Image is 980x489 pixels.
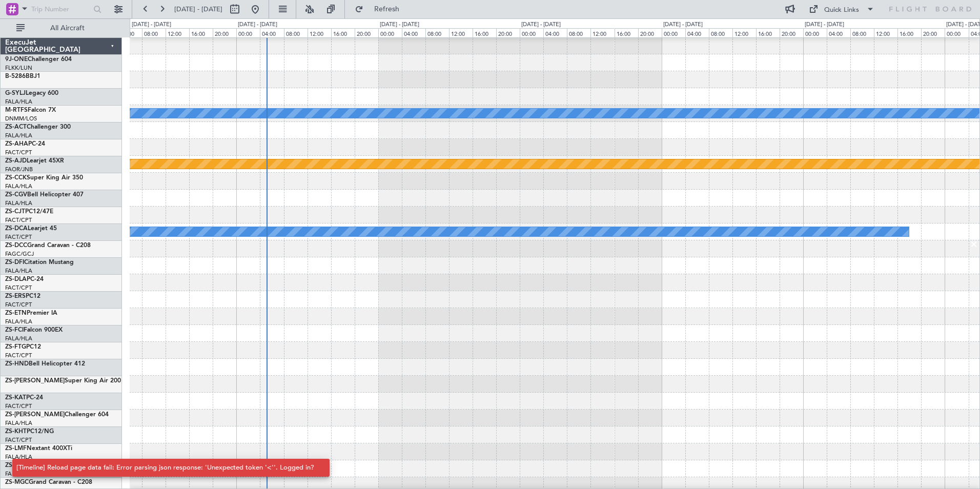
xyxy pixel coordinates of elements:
a: B-5286BBJ1 [5,73,40,79]
div: 00:00 [945,28,968,37]
div: 20:00 [780,28,803,37]
div: 08:00 [425,28,449,37]
span: 9J-ONE [5,56,28,63]
a: FAGC/GCJ [5,250,34,258]
span: All Aircraft [27,25,108,32]
a: FACT/CPT [5,233,32,241]
a: FACT/CPT [5,402,32,410]
button: Quick Links [804,1,880,17]
a: FACT/CPT [5,352,32,359]
div: 08:00 [284,28,308,37]
a: FALA/HLA [5,98,32,106]
div: 08:00 [567,28,590,37]
span: G-SYLJ [5,90,26,96]
a: FACT/CPT [5,216,32,224]
div: Quick Links [824,5,859,15]
div: 12:00 [590,28,614,37]
div: 00:00 [520,28,543,37]
a: FACT/CPT [5,436,32,444]
div: 16:00 [897,28,921,37]
a: G-SYLJLegacy 600 [5,90,58,96]
div: 12:00 [732,28,756,37]
div: [DATE] - [DATE] [380,21,419,29]
a: ZS-ETNPremier IA [5,310,57,316]
div: [DATE] - [DATE] [238,21,277,29]
a: FALA/HLA [5,132,32,139]
div: 04:00 [685,28,709,37]
div: [DATE] - [DATE] [663,21,703,29]
div: [DATE] - [DATE] [521,21,561,29]
a: ZS-FTGPC12 [5,344,41,350]
div: 20:00 [355,28,378,37]
span: ZS-DFI [5,259,24,266]
a: FALA/HLA [5,318,32,325]
a: FALA/HLA [5,182,32,190]
div: 12:00 [449,28,473,37]
span: ZS-KHT [5,429,27,435]
div: 00:00 [803,28,827,37]
div: [DATE] - [DATE] [805,21,844,29]
div: 12:00 [874,28,897,37]
button: All Aircraft [11,20,111,36]
a: M-RTFSFalcon 7X [5,107,56,113]
div: 08:00 [850,28,874,37]
span: ZS-KAT [5,395,26,401]
a: ZS-[PERSON_NAME]Super King Air 200 [5,378,121,384]
span: ZS-HND [5,361,29,367]
a: FACT/CPT [5,301,32,309]
span: ZS-AHA [5,141,28,147]
a: ZS-KHTPC12/NG [5,429,54,435]
div: 16:00 [756,28,780,37]
span: ZS-FCI [5,327,24,333]
a: FALA/HLA [5,199,32,207]
a: ZS-CJTPC12/47E [5,209,53,215]
span: ZS-CCK [5,175,27,181]
div: 04:00 [260,28,283,37]
a: FALA/HLA [5,335,32,342]
div: 08:00 [142,28,166,37]
div: 16:00 [473,28,496,37]
div: 04:00 [118,28,142,37]
a: ZS-AJDLearjet 45XR [5,158,64,164]
span: M-RTFS [5,107,28,113]
a: FALA/HLA [5,267,32,275]
div: 04:00 [402,28,425,37]
div: 12:00 [308,28,331,37]
span: ZS-DCA [5,226,28,232]
a: ZS-DCALearjet 45 [5,226,57,232]
div: 00:00 [236,28,260,37]
span: [DATE] - [DATE] [174,5,222,14]
div: 12:00 [166,28,189,37]
a: ZS-DCCGrand Caravan - C208 [5,242,91,249]
div: 20:00 [921,28,945,37]
button: Refresh [350,1,412,17]
span: ZS-[PERSON_NAME] [5,378,65,384]
div: 16:00 [189,28,213,37]
a: ZS-ERSPC12 [5,293,40,299]
input: Trip Number [31,2,90,17]
a: ZS-KATPC-24 [5,395,43,401]
a: ZS-CCKSuper King Air 350 [5,175,83,181]
span: ZS-DLA [5,276,27,282]
a: FAOR/JNB [5,166,33,173]
a: ZS-CGVBell Helicopter 407 [5,192,84,198]
a: ZS-HNDBell Helicopter 412 [5,361,85,367]
a: ZS-AHAPC-24 [5,141,45,147]
div: [Timeline] Reload page data fail: Error parsing json response: 'Unexpected token '<''. Logged in? [16,463,314,473]
a: ZS-ACTChallenger 300 [5,124,71,130]
div: 16:00 [331,28,355,37]
span: ZS-FTG [5,344,26,350]
a: ZS-LMFNextant 400XTi [5,445,72,452]
a: ZS-DFICitation Mustang [5,259,74,266]
div: 16:00 [615,28,638,37]
div: 00:00 [662,28,685,37]
span: ZS-AJD [5,158,27,164]
span: ZS-ERS [5,293,26,299]
div: 00:00 [378,28,402,37]
span: ZS-ETN [5,310,27,316]
a: FACT/CPT [5,149,32,156]
a: 9J-ONEChallenger 604 [5,56,72,63]
div: [DATE] - [DATE] [132,21,171,29]
a: FLKK/LUN [5,64,32,72]
a: FACT/CPT [5,284,32,292]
